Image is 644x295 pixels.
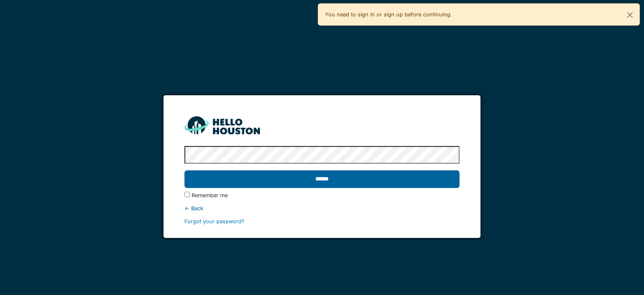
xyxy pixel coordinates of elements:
[184,116,260,134] img: HH_line-BYnF2_Hg.png
[318,3,640,26] div: You need to sign in or sign up before continuing.
[621,4,639,26] button: Close
[184,204,459,212] div: ← Back
[192,191,228,199] label: Remember me
[184,218,244,225] a: Forgot your password?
